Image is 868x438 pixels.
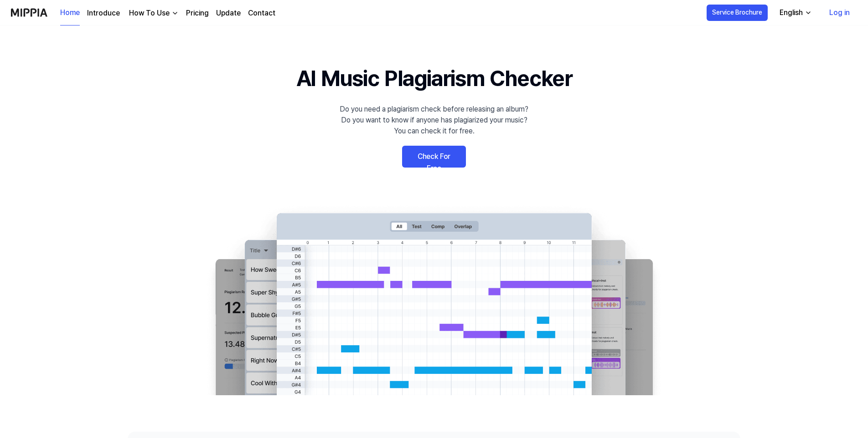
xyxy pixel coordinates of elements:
div: Do you need a plagiarism check before releasing an album? Do you want to know if anyone has plagi... [340,104,528,137]
button: Service Brochure [707,5,768,21]
button: How To Use [127,8,179,19]
a: Contact [248,8,275,19]
a: Pricing [186,8,209,19]
h1: AI Music Plagiarism Checker [296,62,572,95]
a: Update [216,8,241,19]
a: Introduce [87,8,120,19]
a: Home [60,0,80,25]
div: How To Use [127,8,171,19]
div: English [778,7,805,18]
img: main Image [197,204,671,395]
img: down [171,10,179,17]
button: English [772,4,817,22]
a: Check For Free [402,146,466,168]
